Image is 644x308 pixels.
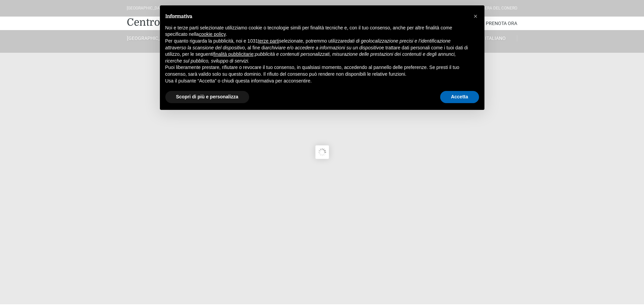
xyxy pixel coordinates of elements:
[213,51,254,58] button: finalità pubblicitarie
[474,13,478,20] span: ×
[165,78,468,85] p: Usa il pulsante “Accetta” o chiudi questa informativa per acconsentire.
[165,64,468,77] p: Puoi liberamente prestare, rifiutare o revocare il tuo consenso, in qualsiasi momento, accedendo ...
[127,5,166,11] div: [GEOGRAPHIC_DATA]
[265,45,381,50] em: archiviare e/o accedere a informazioni su un dispositivo
[165,51,456,64] em: pubblicità e contenuti personalizzati, misurazione delle prestazioni dei contenuti e degli annunc...
[470,11,481,22] button: Chiudi questa informativa
[127,35,170,41] a: [GEOGRAPHIC_DATA]
[440,91,479,103] button: Accetta
[165,91,249,103] button: Scopri di più e personalizza
[486,17,517,30] a: Prenota Ora
[258,38,279,45] button: terze parti
[165,14,468,19] h2: Informativa
[165,25,468,38] p: Noi e terze parti selezionate utilizziamo cookie o tecnologie simili per finalità tecniche e, con...
[127,16,257,29] a: Centro Vacanze De Angelis
[165,38,468,64] p: Per quanto riguarda la pubblicità, noi e 1031 selezionate, potremmo utilizzare , al fine di e tra...
[478,5,517,11] div: Riviera Del Conero
[165,38,451,50] em: dati di geolocalizzazione precisi e l’identificazione attraverso la scansione del dispositivo
[485,35,506,41] span: Italiano
[199,31,225,37] a: cookie policy
[474,35,517,41] a: Italiano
